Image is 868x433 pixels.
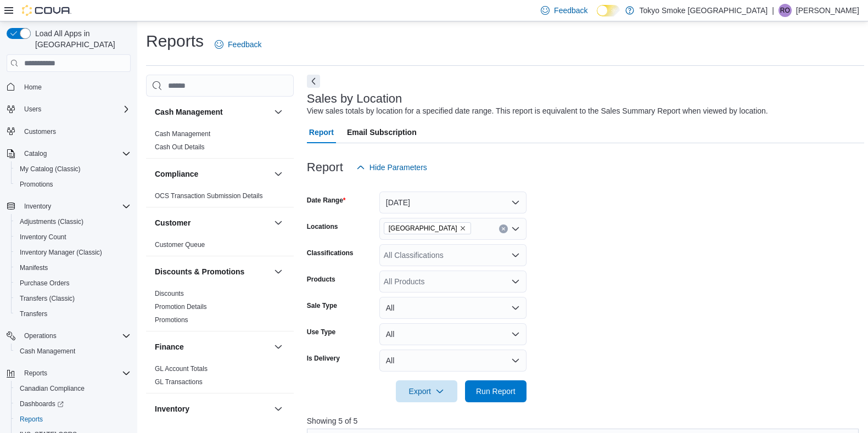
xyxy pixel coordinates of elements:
[15,277,74,290] a: Purchase Orders
[465,380,527,402] button: Run Report
[20,180,53,189] span: Promotions
[155,143,205,151] a: Cash Out Details
[155,192,263,200] span: OCS Transaction Submission Details
[155,403,270,414] button: Inventory
[31,28,131,50] span: Load All Apps in [GEOGRAPHIC_DATA]
[155,106,223,117] h3: Cash Management
[20,263,48,272] span: Manifests
[779,4,792,17] div: Raina Olson
[20,147,51,160] button: Catalog
[272,340,285,353] button: Finance
[272,167,285,181] button: Compliance
[20,248,102,257] span: Inventory Manager (Classic)
[155,266,244,277] h3: Discounts & Promotions
[20,294,75,303] span: Transfers (Classic)
[347,121,417,143] span: Email Subscription
[272,265,285,278] button: Discounts & Promotions
[24,331,57,340] span: Operations
[20,367,131,380] span: Reports
[11,291,135,306] button: Transfers (Classic)
[146,189,294,207] div: Compliance
[15,178,131,191] span: Promotions
[307,354,340,363] label: Is Delivery
[402,380,451,402] span: Export
[772,4,774,17] p: |
[11,381,135,396] button: Canadian Compliance
[307,301,337,310] label: Sale Type
[24,105,41,114] span: Users
[155,316,188,324] a: Promotions
[15,382,131,395] span: Canadian Compliance
[2,123,135,139] button: Customers
[369,162,427,173] span: Hide Parameters
[2,199,135,214] button: Inventory
[20,165,81,173] span: My Catalog (Classic)
[15,261,52,274] a: Manifests
[15,292,79,305] a: Transfers (Classic)
[20,310,47,318] span: Transfers
[155,290,184,297] a: Discounts
[2,102,135,117] button: Users
[11,245,135,260] button: Inventory Manager (Classic)
[15,307,52,320] a: Transfers
[146,287,294,331] div: Discounts & Promotions
[20,217,83,226] span: Adjustments (Classic)
[460,225,466,232] button: Remove Saskatchewan from selection in this group
[384,222,471,234] span: Saskatchewan
[155,106,270,117] button: Cash Management
[307,222,338,231] label: Locations
[11,161,135,177] button: My Catalog (Classic)
[307,328,335,336] label: Use Type
[307,249,354,257] label: Classifications
[24,83,42,92] span: Home
[272,216,285,229] button: Customer
[15,277,131,290] span: Purchase Orders
[24,369,47,378] span: Reports
[15,246,131,259] span: Inventory Manager (Classic)
[20,103,46,116] button: Users
[2,146,135,161] button: Catalog
[22,5,71,16] img: Cova
[155,403,189,414] h3: Inventory
[511,251,520,260] button: Open list of options
[352,156,432,178] button: Hide Parameters
[272,402,285,415] button: Inventory
[15,413,47,426] a: Reports
[780,4,790,17] span: RO
[24,202,51,211] span: Inventory
[511,277,520,286] button: Open list of options
[499,224,508,233] button: Clear input
[155,241,205,249] a: Customer Queue
[11,396,135,412] a: Dashboards
[155,364,208,373] span: GL Account Totals
[24,127,56,136] span: Customers
[155,130,210,138] a: Cash Management
[15,307,131,320] span: Transfers
[15,413,131,426] span: Reports
[20,125,60,138] a: Customers
[20,329,131,342] span: Operations
[20,147,131,160] span: Catalog
[24,149,47,158] span: Catalog
[20,367,52,380] button: Reports
[307,161,343,174] h3: Report
[15,345,131,358] span: Cash Management
[20,400,64,408] span: Dashboards
[511,224,520,233] button: Open list of options
[20,347,75,356] span: Cash Management
[307,105,768,117] div: View sales totals by location for a specified date range. This report is equivalent to the Sales ...
[11,229,135,245] button: Inventory Count
[15,162,131,176] span: My Catalog (Classic)
[20,103,131,116] span: Users
[20,329,61,342] button: Operations
[20,125,131,138] span: Customers
[155,266,270,277] button: Discounts & Promotions
[15,230,71,244] a: Inventory Count
[389,223,457,234] span: [GEOGRAPHIC_DATA]
[20,415,43,424] span: Reports
[15,230,131,244] span: Inventory Count
[155,341,184,352] h3: Finance
[476,386,516,397] span: Run Report
[210,33,266,55] a: Feedback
